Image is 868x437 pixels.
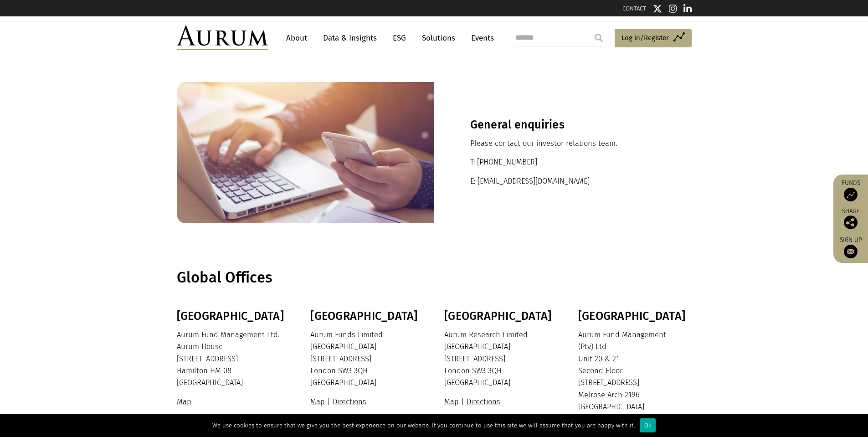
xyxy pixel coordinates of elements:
[683,4,692,13] img: Linkedin icon
[310,397,327,406] a: Map
[177,329,288,389] p: Aurum Fund Management Ltd. Aurum House [STREET_ADDRESS] Hamilton HM 08 [GEOGRAPHIC_DATA]
[444,329,555,389] p: Aurum Research Limited [GEOGRAPHIC_DATA] [STREET_ADDRESS] London SW3 3QH [GEOGRAPHIC_DATA]
[467,30,494,46] a: Events
[177,397,194,406] a: Map
[578,309,689,323] h3: [GEOGRAPHIC_DATA]
[640,418,656,432] div: Ok
[318,30,381,46] a: Data & Insights
[578,329,689,413] p: Aurum Fund Management (Pty) Ltd Unit 20 & 21 Second Floor [STREET_ADDRESS] Melrose Arch 2196 [GEO...
[838,236,863,258] a: Sign up
[470,138,656,149] p: Please contact our investor relations team.
[310,309,421,323] h3: [GEOGRAPHIC_DATA]
[177,26,268,50] img: Aurum
[444,397,461,406] a: Map
[444,309,555,323] h3: [GEOGRAPHIC_DATA]
[621,32,669,43] span: Log in/Register
[470,118,656,132] h3: General enquiries
[282,30,312,46] a: About
[330,397,369,406] a: Directions
[464,397,503,406] a: Directions
[622,5,646,12] a: CONTACT
[838,179,863,201] a: Funds
[838,208,863,229] div: Share
[444,396,555,408] p: |
[470,175,656,187] p: E: [EMAIL_ADDRESS][DOMAIN_NAME]
[417,30,460,46] a: Solutions
[388,30,411,46] a: ESG
[470,156,656,168] p: T: [PHONE_NUMBER]
[669,4,677,13] img: Instagram icon
[844,188,858,201] img: Access Funds
[310,396,421,408] p: |
[615,29,692,48] a: Log in/Register
[844,216,858,229] img: Share this post
[310,329,421,389] p: Aurum Funds Limited [GEOGRAPHIC_DATA] [STREET_ADDRESS] London SW3 3QH [GEOGRAPHIC_DATA]
[177,309,288,323] h3: [GEOGRAPHIC_DATA]
[590,29,608,47] input: Submit
[177,269,689,287] h1: Global Offices
[844,245,858,258] img: Sign up to our newsletter
[653,4,662,13] img: Twitter icon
